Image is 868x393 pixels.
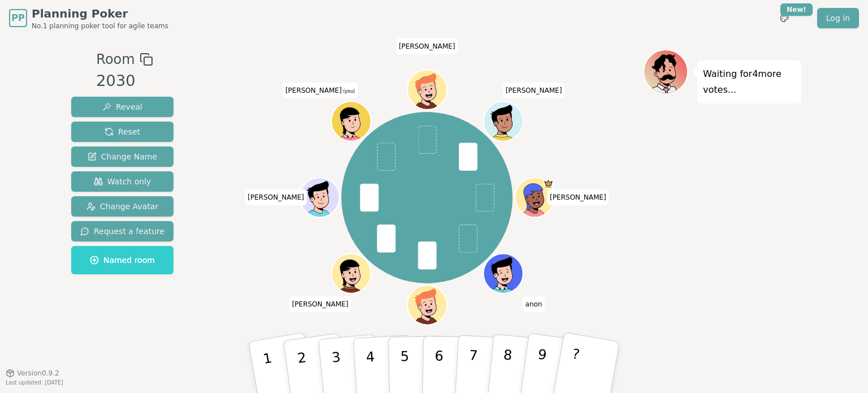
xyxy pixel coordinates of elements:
[780,3,813,16] div: New!
[80,226,164,237] span: Request a feature
[547,189,609,205] span: Click to change your name
[96,49,134,70] span: Room
[71,146,173,167] button: Change Name
[817,8,859,28] a: Log in
[86,201,159,212] span: Change Avatar
[9,6,168,31] a: PPPlanning PokerNo.1 planning poker tool for agile teams
[71,196,173,217] button: Change Avatar
[703,66,796,98] p: Waiting for 4 more votes...
[332,103,370,140] button: Click to change your avatar
[96,70,153,93] div: 2030
[503,83,565,98] span: Click to change your name
[11,11,24,25] span: PP
[90,254,155,266] span: Named room
[105,126,140,137] span: Reset
[71,122,173,142] button: Reset
[32,21,168,31] span: No.1 planning poker tool for agile teams
[523,296,545,312] span: Click to change your name
[102,101,142,113] span: Reveal
[289,296,351,312] span: Click to change your name
[245,189,307,205] span: Click to change your name
[396,38,458,54] span: Click to change your name
[94,176,151,187] span: Watch only
[71,221,173,241] button: Request a feature
[32,6,168,21] span: Planning Poker
[17,369,59,378] span: Version 0.9.2
[342,89,355,94] span: (you)
[88,151,157,162] span: Change Name
[6,369,59,378] button: Version0.9.2
[6,379,63,386] span: Last updated: [DATE]
[543,179,553,189] span: Natasha is the host
[774,8,795,28] button: New!
[71,246,173,274] button: Named room
[71,171,173,192] button: Watch only
[71,97,173,117] button: Reveal
[283,83,358,98] span: Click to change your name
